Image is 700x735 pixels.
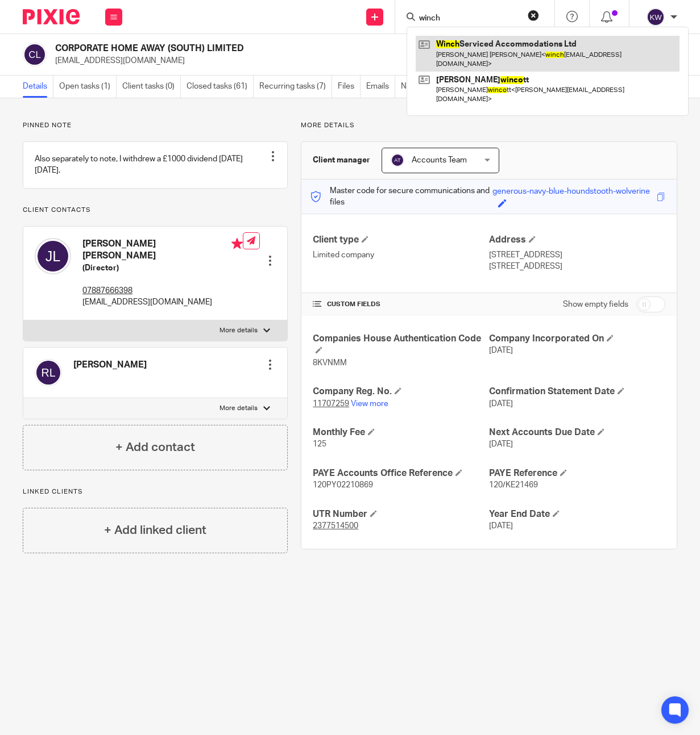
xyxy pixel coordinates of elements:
[401,76,440,98] a: Notes (7)
[313,522,358,530] tcxspan: Call 2377514500 via 3CX
[313,440,326,448] span: 125
[301,121,677,130] p: More details
[23,9,80,24] img: Pixie
[23,206,288,215] p: Client contacts
[313,386,489,398] h4: Company Reg. No.
[313,333,489,357] h4: Companies House Authentication Code
[23,43,47,66] img: svg%3E
[528,10,539,21] button: Clear
[313,467,489,479] h4: PAYE Accounts Office Reference
[313,400,349,408] tcxspan: Call 11707259 via 3CX
[313,508,489,520] h4: UTR Number
[55,43,429,55] h2: CORPORATE HOME AWAY (SOUTH) LIMITED
[313,359,347,367] span: 8KVNMM
[23,487,288,496] p: Linked clients
[115,439,195,456] h4: + Add contact
[489,386,665,398] h4: Confirmation Statement Date
[489,522,513,530] span: [DATE]
[313,427,489,439] h4: Monthly Fee
[489,481,538,489] span: 120/KE21469
[489,400,513,408] span: [DATE]
[82,238,243,262] h4: [PERSON_NAME] [PERSON_NAME]
[82,287,132,295] tcxspan: Call 07887666398 via 3CX
[489,261,665,272] p: [STREET_ADDRESS]
[489,508,665,520] h4: Year End Date
[259,76,332,98] a: Recurring tasks (7)
[351,400,388,408] a: View more
[313,154,370,166] h3: Client manager
[489,346,513,354] span: [DATE]
[122,76,181,98] a: Client tasks (0)
[73,359,147,371] h4: [PERSON_NAME]
[219,326,258,335] p: More details
[489,234,665,246] h4: Address
[231,238,243,249] i: Primary
[59,76,117,98] a: Open tasks (1)
[489,333,665,345] h4: Company Incorporated On
[313,300,489,309] h4: CUSTOM FIELDS
[310,185,492,208] p: Master code for secure communications and files
[489,467,665,479] h4: PAYE Reference
[313,481,373,489] span: 120PY02210869
[338,76,361,98] a: Files
[366,76,395,98] a: Emails
[412,156,467,164] span: Accounts Team
[82,262,243,274] h5: (Director)
[489,249,665,261] p: [STREET_ADDRESS]
[418,14,520,24] input: Search
[82,296,243,308] p: [EMAIL_ADDRESS][DOMAIN_NAME]
[313,234,489,246] h4: Client type
[55,55,523,66] p: [EMAIL_ADDRESS][DOMAIN_NAME]
[647,8,665,26] img: svg%3E
[489,440,513,448] span: [DATE]
[23,76,53,98] a: Details
[104,521,206,539] h4: + Add linked client
[391,153,404,167] img: svg%3E
[313,249,489,261] p: Limited company
[219,404,258,413] p: More details
[35,238,71,274] img: svg%3E
[563,299,628,310] label: Show empty fields
[187,76,254,98] a: Closed tasks (61)
[492,186,650,199] div: generous-navy-blue-houndstooth-wolverine
[35,359,62,386] img: svg%3E
[489,427,665,439] h4: Next Accounts Due Date
[23,121,288,130] p: Pinned note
